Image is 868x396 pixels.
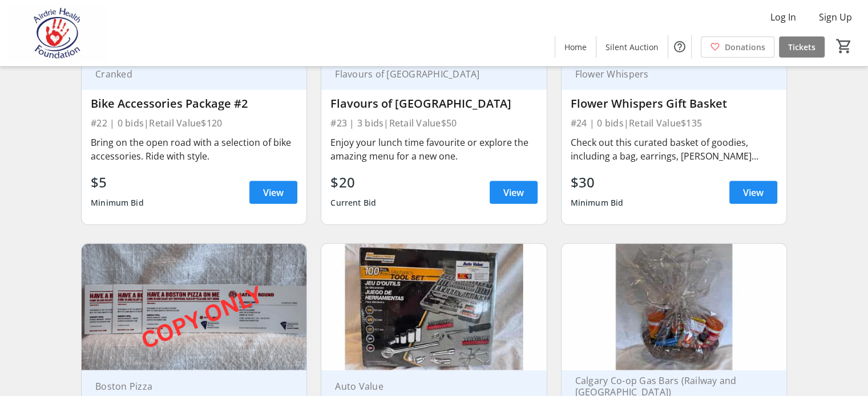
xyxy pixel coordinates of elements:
div: Boston Pizza [91,381,284,392]
a: View [249,181,297,204]
div: Minimum Bid [91,193,144,213]
a: Silent Auction [596,36,668,58]
span: View [503,186,524,199]
a: View [490,181,538,204]
div: Auto Value [330,381,523,392]
span: View [263,186,284,199]
span: Log In [770,10,796,24]
div: Current Bid [330,193,376,213]
span: Tickets [788,41,815,53]
img: Lunch at Boston Pizza [82,244,306,370]
a: View [729,181,777,204]
div: Flower Whispers Gift Basket [571,97,777,111]
div: Flavours of [GEOGRAPHIC_DATA] [330,97,537,111]
div: Enjoy your lunch time favourite or explore the amazing menu for a new one. [330,136,537,163]
button: Help [668,35,691,58]
a: Tickets [779,36,825,58]
div: Minimum Bid [571,193,624,213]
button: Sign Up [810,8,861,26]
div: #23 | 3 bids | Retail Value $50 [330,115,537,131]
div: Cranked [91,68,284,80]
a: Home [555,36,596,58]
div: Flavours of [GEOGRAPHIC_DATA] [330,68,523,80]
img: Arm & Hammer Car Pack [562,244,786,370]
span: Home [564,41,587,53]
span: Donations [725,41,765,53]
div: $30 [571,172,624,193]
span: Sign Up [819,10,852,24]
div: #22 | 0 bids | Retail Value $120 [91,115,297,131]
button: Log In [761,8,805,26]
span: Silent Auction [605,41,659,53]
img: Airdrie Health Foundation's Logo [7,5,108,62]
img: 100 Piece Mechanic Tool Set [321,244,546,370]
div: $20 [330,172,376,193]
button: Cart [834,36,854,56]
div: $5 [91,172,144,193]
div: Flower Whispers [571,68,764,80]
div: #24 | 0 bids | Retail Value $135 [571,115,777,131]
span: View [743,186,764,199]
div: Check out this curated basket of goodies, including a bag, earrings, [PERSON_NAME] diffuser and a... [571,136,777,163]
a: Donations [701,36,774,58]
div: Bring on the open road with a selection of bike accessories. Ride with style. [91,136,297,163]
div: Bike Accessories Package #2 [91,97,297,111]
